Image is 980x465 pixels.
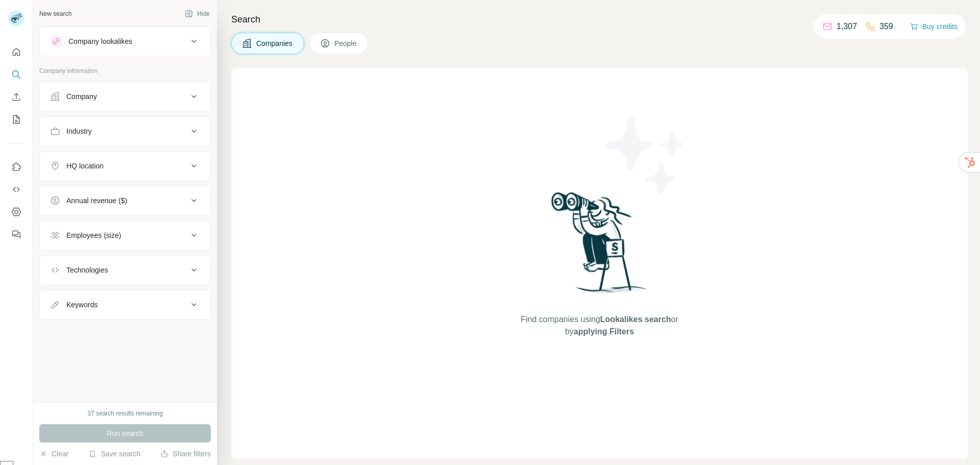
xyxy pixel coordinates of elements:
[39,449,68,459] button: Clear
[8,180,24,199] button: Use Surfe API
[87,409,162,418] div: 37 search results remaining
[40,223,210,248] button: Employees (size)
[231,12,968,27] h4: Search
[910,19,958,34] button: Buy credits
[66,265,108,275] div: Technologies
[40,258,210,282] button: Technologies
[8,110,24,129] button: My lists
[334,38,358,48] span: People
[837,20,857,33] p: 1,307
[574,327,634,336] span: applying Filters
[88,449,140,459] button: Save search
[66,126,92,136] div: Industry
[8,43,24,61] button: Quick start
[68,36,132,46] div: Company lookalikes
[66,300,97,310] div: Keywords
[8,65,24,84] button: Search
[256,38,293,48] span: Companies
[66,161,104,171] div: HQ location
[600,109,692,201] img: Surfe Illustration - Stars
[8,88,24,106] button: Enrich CSV
[8,225,24,243] button: Feedback
[178,6,217,21] button: Hide
[39,66,211,76] p: Company information
[40,292,210,317] button: Keywords
[600,315,671,324] span: Lookalikes search
[40,29,210,54] button: Company lookalikes
[40,84,210,109] button: Company
[39,9,71,18] div: New search
[40,119,210,143] button: Industry
[879,20,893,33] p: 359
[40,154,210,178] button: HQ location
[8,158,24,176] button: Use Surfe on LinkedIn
[66,195,127,206] div: Annual revenue ($)
[8,203,24,221] button: Dashboard
[547,189,653,303] img: Surfe Illustration - Woman searching with binoculars
[66,230,121,240] div: Employees (size)
[160,449,211,459] button: Share filters
[66,91,97,102] div: Company
[518,313,681,338] span: Find companies using or by
[40,188,210,213] button: Annual revenue ($)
